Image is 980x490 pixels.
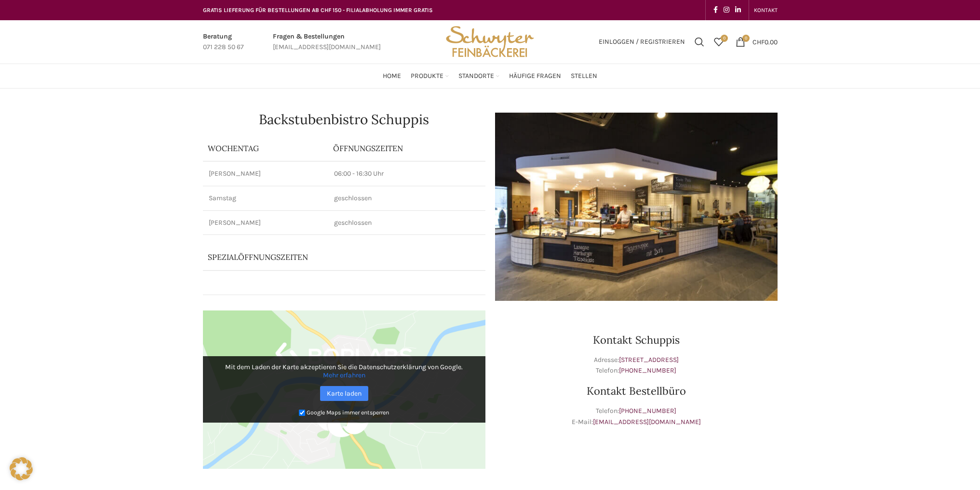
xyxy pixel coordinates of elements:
a: [EMAIL_ADDRESS][DOMAIN_NAME] [593,418,701,426]
a: Einloggen / Registrieren [594,32,690,52]
span: Einloggen / Registrieren [599,39,685,45]
p: Spezialöffnungszeiten [208,252,434,262]
span: Home [383,72,401,81]
a: Produkte [411,66,449,86]
span: Produkte [411,72,443,81]
a: Stellen [571,66,597,86]
h1: Backstubenbistro Schuppis [203,113,485,126]
a: Home [383,66,401,86]
img: Google Maps [203,310,485,469]
a: Infobox link [273,31,381,53]
p: ÖFFNUNGSZEITEN [333,143,481,154]
a: [STREET_ADDRESS] [619,356,679,364]
a: Site logo [443,37,537,45]
a: Instagram social link [721,3,732,17]
div: Meine Wunschliste [709,32,728,52]
a: Häufige Fragen [509,66,561,86]
a: Standorte [458,66,499,86]
p: Adresse: Telefon: [495,355,778,376]
a: [PHONE_NUMBER] [619,366,676,374]
p: Mit dem Laden der Karte akzeptieren Sie die Datenschutzerklärung von Google. [210,363,479,379]
p: geschlossen [334,193,480,203]
p: [PERSON_NAME] [209,169,322,179]
span: 0 [721,35,728,42]
span: 0 [742,35,750,42]
input: Google Maps immer entsperren [299,410,305,416]
a: KONTAKT [754,0,778,20]
a: Mehr erfahren [323,371,365,379]
span: Stellen [571,72,597,81]
h3: Kontakt Bestellbüro [495,386,778,396]
a: Karte laden [320,386,368,401]
a: Infobox link [203,31,244,53]
span: KONTAKT [754,7,778,13]
span: Standorte [458,72,494,81]
div: Secondary navigation [749,0,782,20]
img: Bäckerei Schwyter [443,20,537,64]
a: Suchen [690,32,709,52]
p: geschlossen [334,218,480,228]
p: Samstag [209,193,322,203]
a: [PHONE_NUMBER] [619,407,676,415]
a: Linkedin social link [732,3,744,17]
bdi: 0.00 [752,38,778,46]
p: Wochentag [208,143,323,154]
span: Häufige Fragen [509,72,561,81]
a: Facebook social link [711,3,721,17]
small: Google Maps immer entsperren [307,409,389,416]
span: CHF [752,38,765,46]
p: [PERSON_NAME] [209,218,322,228]
a: 0 [709,32,728,52]
div: Main navigation [198,66,782,86]
a: 0 CHF0.00 [731,32,782,52]
h3: Kontakt Schuppis [495,335,778,345]
p: Telefon: E-Mail: [495,406,778,427]
p: 06:00 - 16:30 Uhr [334,169,480,179]
span: GRATIS LIEFERUNG FÜR BESTELLUNGEN AB CHF 150 - FILIALABHOLUNG IMMER GRATIS [203,7,433,13]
